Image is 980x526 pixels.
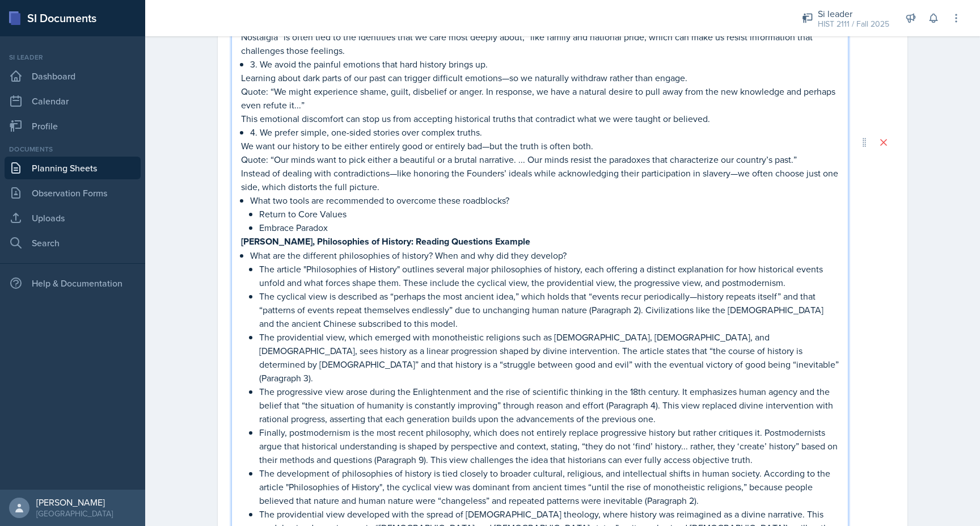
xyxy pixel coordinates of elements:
[241,30,839,57] p: Nostalgia “is often tied to the identities that we care most deeply about,” like family and natio...
[36,496,113,508] div: [PERSON_NAME]
[5,52,141,62] div: Si leader
[241,153,839,166] p: Quote: “Our minds want to pick either a beautiful or a brutal narrative. ... Our minds resist the...
[5,272,141,294] div: Help & Documentation
[259,221,839,234] p: Embrace Paradox
[5,115,141,137] a: Profile
[241,112,839,125] p: This emotional discomfort can stop us from accepting historical truths that contradict what we we...
[259,330,839,385] p: The providential view, which emerged with monotheistic religions such as [DEMOGRAPHIC_DATA], [DEM...
[5,182,141,204] a: Observation Forms
[36,508,113,519] div: [GEOGRAPHIC_DATA]
[259,426,839,466] p: Finally, postmodernism is the most recent philosophy, which does not entirely replace progressive...
[241,139,839,153] p: We want our history to be either entirely good or entirely bad—but the truth is often both.
[250,249,839,262] p: What are the different philosophies of history? When and why did they develop?
[5,90,141,112] a: Calendar
[5,65,141,87] a: Dashboard
[250,57,839,71] p: 3. We avoid the painful emotions that hard history brings up.
[5,144,141,154] div: Documents
[259,466,839,507] p: The development of philosophies of history is tied closely to broader cultural, religious, and in...
[259,262,839,289] p: The article "Philosophies of History" outlines several major philosophies of history, each offeri...
[259,207,839,221] p: Return to Core Values
[250,193,839,207] p: What two tools are recommended to overcome these roadblocks?
[241,71,839,85] p: Learning about dark parts of our past can trigger difficult emotions—so we naturally withdraw rat...
[259,289,839,330] p: The cyclical view is described as “perhaps the most ancient idea,” which holds that “events recur...
[259,385,839,426] p: The progressive view arose during the Enlightenment and the rise of scientific thinking in the 18...
[5,207,141,229] a: Uploads
[818,18,889,30] div: HIST 2111 / Fall 2025
[250,125,839,139] p: 4. We prefer simple, one-sided stories over complex truths.
[241,235,530,248] strong: [PERSON_NAME], Philosophies of History: Reading Questions Example
[818,7,889,20] div: Si leader
[5,232,141,254] a: Search
[5,157,141,179] a: Planning Sheets
[241,166,839,193] p: Instead of dealing with contradictions—like honoring the Founders’ ideals while acknowledging the...
[241,85,839,112] p: Quote: “We might experience shame, guilt, disbelief or anger. In response, we have a natural desi...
